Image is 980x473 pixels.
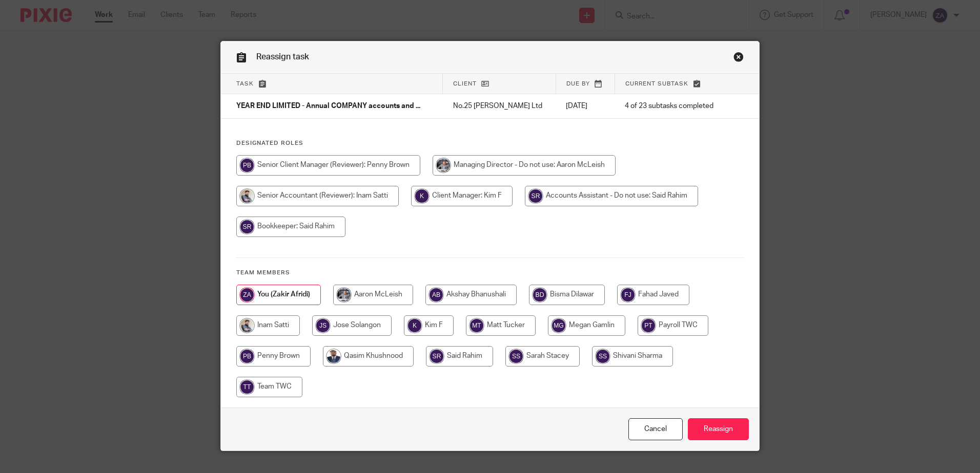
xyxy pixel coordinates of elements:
a: Close this dialog window [628,418,683,440]
input: Reassign [688,418,749,440]
span: YEAR END LIMITED - Annual COMPANY accounts and ... [236,103,420,110]
a: Close this dialog window [733,52,744,66]
h4: Designated Roles [236,139,744,147]
span: Client [453,81,477,87]
p: No.25 [PERSON_NAME] Ltd [453,101,546,111]
td: 4 of 23 subtasks completed [615,94,727,119]
span: Current subtask [625,81,688,87]
h4: Team members [236,269,744,277]
span: Due by [566,81,590,87]
span: Reassign task [256,53,309,61]
span: Task [236,81,254,87]
p: [DATE] [566,101,604,111]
